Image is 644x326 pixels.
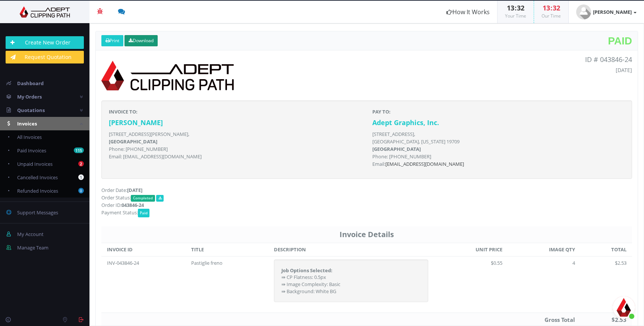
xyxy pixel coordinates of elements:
img: logo-print.png [101,56,234,95]
a: Create New Order [6,36,84,49]
p: [STREET_ADDRESS], [GEOGRAPHIC_DATA], [US_STATE] 19709 Phone: [PHONE_NUMBER] Email: [372,130,625,168]
div: ⇛ CP Flatness: 0.5px ⇛ Image Complexity: Basic ⇛ Background: White BG [274,260,428,302]
strong: Gross Total [544,316,575,323]
strong: Job Options Selected: [281,267,332,274]
b: [GEOGRAPHIC_DATA] [372,146,421,152]
span: Completed [131,195,155,202]
strong: Adept Graphics, Inc. [372,118,439,127]
b: 2 [78,161,84,167]
span: Quotations [17,107,45,114]
b: 115 [74,148,84,153]
div: Pastiglie freno [191,260,263,267]
strong: [PERSON_NAME] [593,9,632,15]
th: TOTAL [581,243,632,257]
span: Refunded Invoices [17,187,58,194]
span: 32 [553,3,560,12]
a: [EMAIL_ADDRESS][DOMAIN_NAME] [385,161,464,167]
b: 1 [78,174,84,180]
span: : [550,3,553,12]
td: 4 [508,256,581,313]
span: 13 [507,3,514,12]
span: 32 [517,3,524,12]
th: INVOICE ID [101,243,186,257]
th: DESCRIPTION [268,243,434,257]
th: Invoice Details [101,226,632,243]
th: UNIT PRICE [434,243,508,257]
span: Paid Invoices [17,147,46,154]
td: INV-043846-24 [101,256,186,313]
a: How It Works [439,1,497,23]
strong: 043846-24 [121,202,144,208]
small: Our Time [542,13,561,19]
th: IMAGE QTY [508,243,581,257]
img: Adept Graphics [6,6,84,18]
p: ID # 043846-24 [372,56,632,63]
span: My Account [17,231,44,237]
span: Invoices [17,120,37,127]
b: 0 [78,188,84,193]
span: All Invoices [17,134,42,140]
td: $0.55 [434,256,508,313]
strong: [PERSON_NAME] [109,118,163,127]
b: [GEOGRAPHIC_DATA] [109,138,157,145]
span: Cancelled Invoices [17,174,58,181]
img: user_default.jpg [576,4,591,19]
p: [STREET_ADDRESS][PERSON_NAME], Phone: [PHONE_NUMBER] Email: [EMAIL_ADDRESS][DOMAIN_NAME] [109,130,361,160]
span: My Orders [17,93,42,100]
a: Request Quotation [6,51,84,63]
span: Manage Team [17,244,48,251]
strong: $2.53 [612,316,626,323]
span: 13 [543,3,550,12]
strong: PAY TO: [372,108,391,115]
th: TITLE [186,243,268,257]
small: Your Time [505,13,526,19]
strong: INVOICE TO: [109,108,138,115]
p: Order Date: Order Status: Order ID: Payment Status: [101,186,632,216]
span: : [514,3,517,12]
span: Unpaid Invoices [17,161,53,167]
span: Support Messages [17,209,58,216]
a: [PERSON_NAME] [569,1,644,23]
td: $2.53 [581,256,632,313]
strong: [DATE] [127,187,142,193]
div: Aprire la chat [613,296,635,319]
span: Paid [138,209,149,217]
span: Paid [608,35,632,46]
a: Download [124,35,158,46]
h5: [DATE] [372,67,632,73]
a: Print [101,35,123,46]
span: Dashboard [17,80,44,87]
